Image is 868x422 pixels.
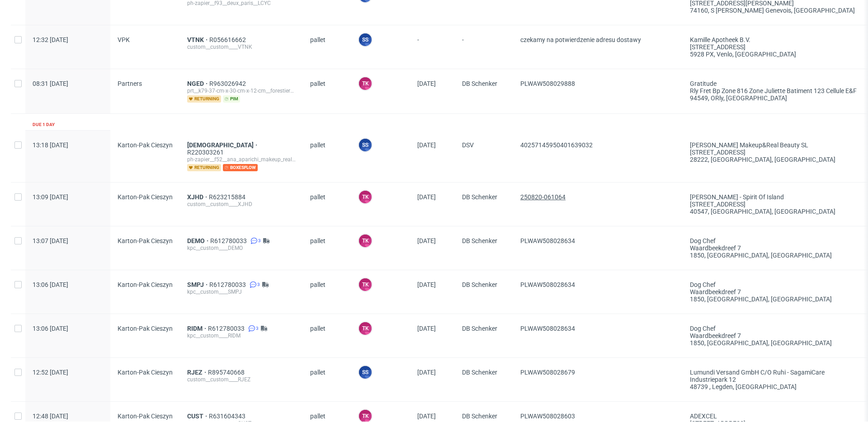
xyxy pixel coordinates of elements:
a: VTNK [187,36,209,43]
div: 48739 , Legden , [GEOGRAPHIC_DATA] [690,383,857,390]
div: 1850, [GEOGRAPHIC_DATA] , [GEOGRAPHIC_DATA] [690,295,857,303]
div: 94549, ORly , [GEOGRAPHIC_DATA] [690,94,857,102]
figcaption: TK [359,77,372,90]
figcaption: TK [359,278,372,291]
span: Karton-Pak Cieszyn [118,193,173,201]
span: 3 [256,325,259,332]
span: Karton-Pak Cieszyn [118,413,173,420]
span: [DATE] [417,193,436,201]
a: R631604343 [209,413,247,420]
a: RIDM [187,325,208,332]
a: 3 [246,325,259,332]
div: custom__custom____XJHD [187,201,296,208]
span: PLWAW508028634 [520,237,575,244]
a: R963026942 [209,80,248,87]
span: pallet [310,141,344,171]
span: 3 [258,237,261,244]
div: custom__custom____RJEZ [187,376,296,383]
a: 3 [249,237,261,244]
span: R220303261 [187,149,226,156]
span: returning [187,164,221,171]
span: pallet [310,80,344,103]
span: [DATE] [417,413,436,420]
div: rly fret bp zone 816 zone juliette batiment 123 cellule E&F [690,87,857,94]
div: 74160, S [PERSON_NAME] Genevois , [GEOGRAPHIC_DATA] [690,7,857,14]
span: R623215884 [209,193,247,201]
span: Karton-Pak Cieszyn [118,369,173,376]
span: PLWAW508028679 [520,369,575,376]
span: 13:06 [DATE] [33,281,68,288]
span: [DATE] [417,80,436,87]
span: DB Schenker [462,369,506,390]
div: 40547, [GEOGRAPHIC_DATA] , [GEOGRAPHIC_DATA] [690,208,857,215]
a: [DEMOGRAPHIC_DATA] [187,141,259,149]
span: czekamy na potwierdzenie adresu dostawy [520,36,641,43]
span: PLWAW508028634 [520,281,575,288]
figcaption: TK [359,234,372,247]
div: Dog Chef [690,325,857,332]
span: R612780033 [208,325,246,332]
span: DB Schenker [462,193,506,215]
span: Karton-Pak Cieszyn [118,325,173,332]
span: Karton-Pak Cieszyn [118,237,173,244]
span: DB Schenker [462,80,506,103]
div: 28222, [GEOGRAPHIC_DATA] , [GEOGRAPHIC_DATA] [690,156,857,163]
span: PLWAW508028603 [520,413,575,420]
span: DSV [462,141,506,171]
div: custom__custom____VTNK [187,43,296,51]
figcaption: SS [359,139,372,151]
div: 1850, [GEOGRAPHIC_DATA] , [GEOGRAPHIC_DATA] [690,339,857,347]
a: R612780033 [209,281,248,288]
span: DB Schenker [462,281,506,303]
a: R612780033 [210,237,249,244]
span: 12:52 [DATE] [33,369,68,376]
span: Karton-Pak Cieszyn [118,281,173,288]
div: Lumundi Versand GmbH c/o ruhi - SagamiCare [690,369,857,376]
div: [PERSON_NAME] - Spirit of Island [690,193,857,201]
div: kpc__custom____RIDM [187,332,296,339]
span: RJEZ [187,369,208,376]
span: 250820-061064 [520,193,566,201]
a: R895740668 [208,369,246,376]
a: 3 [248,281,260,288]
div: Dog Chef [690,237,857,244]
span: 13:18 [DATE] [33,141,68,149]
div: 1850, [GEOGRAPHIC_DATA] , [GEOGRAPHIC_DATA] [690,252,857,259]
div: Dog Chef [690,281,857,288]
div: [STREET_ADDRESS] [690,201,857,208]
span: 40257145950401639032 [520,141,593,149]
span: pallet [310,36,344,58]
span: boxesflow [223,164,258,171]
div: Due 1 day [33,121,55,128]
div: [STREET_ADDRESS] [690,43,857,51]
span: pim [223,95,240,103]
span: SMPJ [187,281,209,288]
div: [PERSON_NAME] Makeup&Real Beauty SL [690,141,857,149]
span: pallet [310,237,344,259]
a: R056616662 [209,36,248,43]
div: [STREET_ADDRESS] [690,149,857,156]
span: [DATE] [417,369,436,376]
a: XJHD [187,193,209,201]
div: Gratitude [690,80,857,87]
a: CUST [187,413,209,420]
span: Partners [118,80,142,87]
span: NGED [187,80,209,87]
span: VPK [118,36,130,43]
span: DB Schenker [462,325,506,347]
div: kpc__custom____SMPJ [187,288,296,295]
span: 13:07 [DATE] [33,237,68,244]
div: kpc__custom____DEMO [187,244,296,252]
span: PLWAW508029888 [520,80,575,87]
div: Kamille Apotheek B.V. [690,36,857,43]
div: Industriepark 12 [690,376,857,383]
span: PLWAW508028634 [520,325,575,332]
